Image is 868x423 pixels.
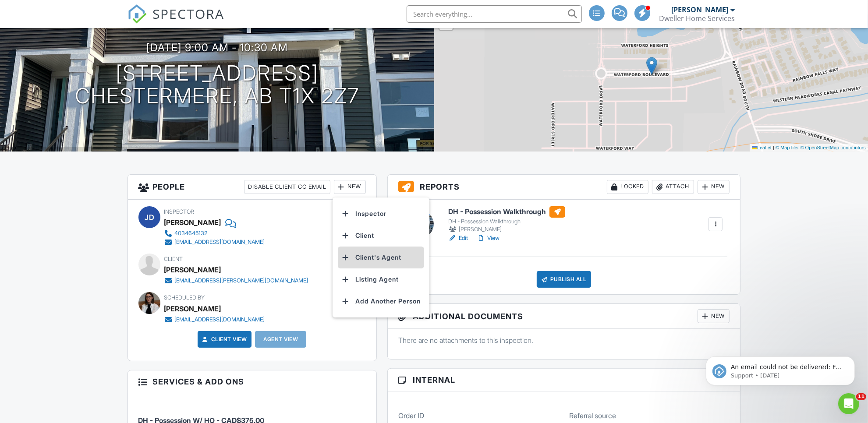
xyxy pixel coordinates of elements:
div: DH - Possession Walkthrough [448,218,565,225]
div: Dweller Home Services [659,14,735,23]
img: Marker [646,57,657,75]
a: [EMAIL_ADDRESS][DOMAIN_NAME] [164,238,265,247]
span: SPECTORA [153,4,225,23]
h3: People [128,175,376,200]
div: [PERSON_NAME] [164,263,221,276]
a: Leaflet [752,145,772,150]
div: Attach [652,180,694,194]
span: | [773,145,774,150]
div: [PERSON_NAME] [672,5,729,14]
iframe: Intercom live chat [838,393,859,414]
h3: Additional Documents [388,304,740,329]
label: Order ID [398,411,424,420]
div: [PERSON_NAME] [164,302,221,315]
div: [PERSON_NAME] [164,216,221,229]
div: New [334,180,366,194]
a: SPECTORA [128,12,225,30]
iframe: Intercom notifications message [693,338,868,399]
div: [EMAIL_ADDRESS][DOMAIN_NAME] [175,316,265,323]
div: New [698,180,730,194]
a: © MapTiler [776,145,799,150]
a: DH - Possession Walkthrough DH - Possession Walkthrough [PERSON_NAME] [448,206,565,234]
h6: DH - Possession Walkthrough [448,206,565,218]
span: Client [164,256,183,262]
div: [EMAIL_ADDRESS][DOMAIN_NAME] [175,239,265,246]
img: The Best Home Inspection Software - Spectora [128,4,147,24]
h3: Reports [388,175,740,200]
div: 4034645132 [175,230,208,237]
a: © OpenStreetMap contributors [801,145,866,150]
span: Scheduled By [164,294,205,301]
div: New [698,309,730,323]
a: Edit [448,234,468,243]
a: [EMAIL_ADDRESS][DOMAIN_NAME] [164,315,265,324]
span: Inspector [164,208,195,215]
h3: [DATE] 9:00 am - 10:30 am [146,42,288,53]
span: 11 [856,393,866,400]
div: Disable Client CC Email [244,180,330,194]
div: [PERSON_NAME] [448,225,565,234]
a: 4034645132 [164,229,265,238]
div: [EMAIL_ADDRESS][PERSON_NAME][DOMAIN_NAME] [175,277,308,284]
p: There are no attachments to this inspection. [398,335,730,345]
a: View [477,234,500,243]
div: Publish All [537,271,592,288]
span: − [443,18,449,28]
input: Search everything... [407,5,582,23]
a: [EMAIL_ADDRESS][PERSON_NAME][DOMAIN_NAME] [164,276,308,285]
h1: [STREET_ADDRESS] Chestermere, AB T1X 2Z7 [75,62,359,108]
h3: Internal [388,369,740,391]
div: Locked [607,180,648,194]
h3: Services & Add ons [128,370,376,393]
a: Client View [201,335,247,344]
label: Referral source [569,411,616,420]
